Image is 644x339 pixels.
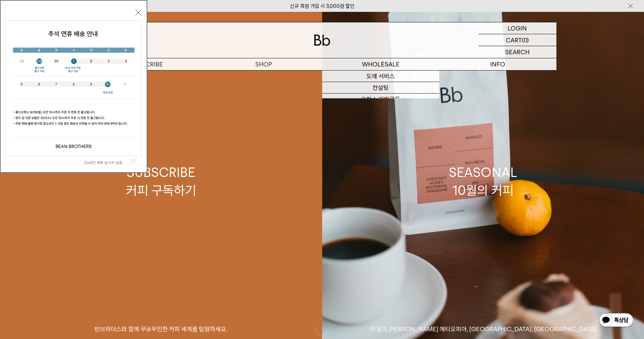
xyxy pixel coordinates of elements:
[506,34,522,46] p: CART
[314,35,330,46] img: 로고
[290,3,354,9] a: 신규 회원 가입 시 3,000원 할인
[322,71,439,82] a: 도매 서비스
[322,82,439,94] a: 컨설팅
[205,58,322,70] a: SHOP
[505,46,530,58] p: SEARCH
[439,58,556,70] p: INFO
[449,163,517,199] div: SEASONAL 10월의 커피
[322,94,439,105] a: 오피스 커피구독
[522,34,529,46] p: (0)
[478,22,556,34] a: LOGIN
[135,9,142,16] button: 닫기
[6,21,141,156] img: 5e4d662c6b1424087153c0055ceb1a13_140731.jpg
[508,22,527,34] p: LOGIN
[322,58,439,70] p: WHOLESALE
[478,34,556,46] a: CART (0)
[84,160,130,165] label: [DATE] 하루 보이지 않음
[599,313,634,329] img: 카카오톡 채널 1:1 채팅 버튼
[126,163,196,199] div: SUBSCRIBE 커피 구독하기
